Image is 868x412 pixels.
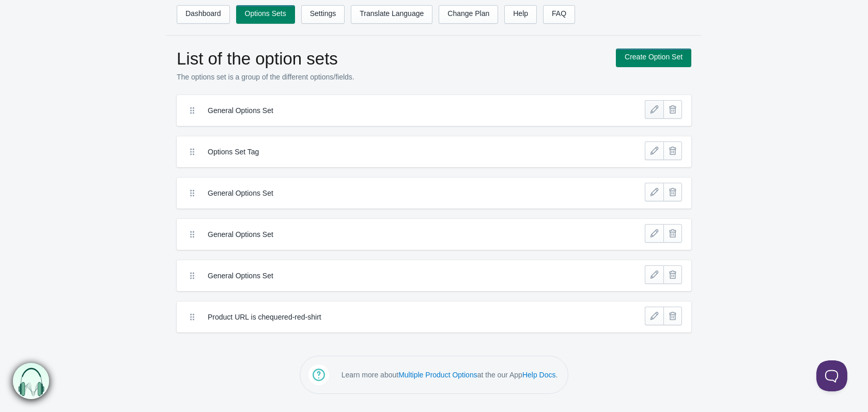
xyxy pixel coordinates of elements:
[351,5,432,24] a: Translate Language
[616,49,691,67] a: Create Option Set
[301,5,345,24] a: Settings
[342,370,558,380] p: Learn more about at the our App .
[522,371,556,379] a: Help Docs
[504,5,537,24] a: Help
[208,188,584,198] label: General Options Set
[543,5,575,24] a: FAQ
[208,105,584,116] label: General Options Set
[177,72,606,82] p: The options set is a group of the different options/fields.
[208,229,584,240] label: General Options Set
[177,5,230,24] a: Dashboard
[398,371,477,379] a: Multiple Product Options
[208,147,584,157] label: Options Set Tag
[11,363,48,400] img: bxm.png
[177,49,606,69] h1: List of the option sets
[236,5,295,24] a: Options Sets
[439,5,498,24] a: Change Plan
[208,312,584,322] label: Product URL is chequered-red-shirt
[208,271,584,281] label: General Options Set
[816,360,847,391] iframe: Toggle Customer Support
